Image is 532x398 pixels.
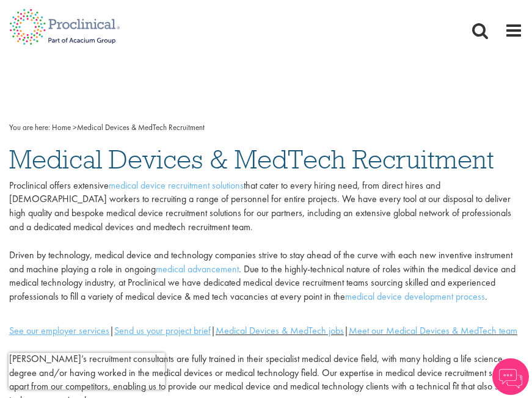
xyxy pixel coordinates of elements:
[9,324,523,338] div: | | |
[114,324,211,337] a: Send us your project brief
[345,290,485,303] a: medical device development process
[9,179,523,305] p: Proclinical offers extensive that cater to every hiring need, from direct hires and [DEMOGRAPHIC_...
[52,122,205,132] span: Medical Devices & MedTech Recruitment
[156,262,239,275] a: medical advancement
[349,324,517,337] a: Meet our Medical Devices & MedTech team
[109,179,244,192] a: medical device recruitment solutions
[9,143,494,176] span: Medical Devices & MedTech Recruitment
[216,324,344,337] a: Medical Devices & MedTech jobs
[73,122,77,132] span: >
[52,122,71,132] a: breadcrumb link to Home
[9,324,109,337] a: See our employer services
[492,358,529,395] img: Chatbot
[9,122,50,132] span: You are here:
[9,353,165,389] iframe: reCAPTCHA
